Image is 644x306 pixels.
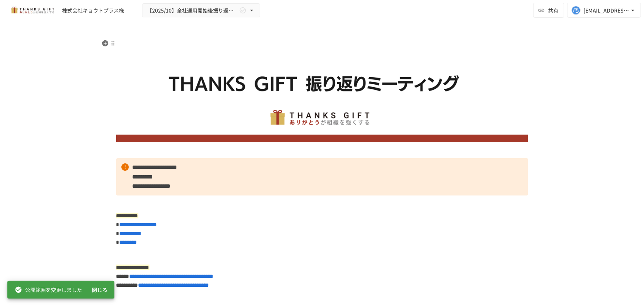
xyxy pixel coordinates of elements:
div: 株式会社キョウトプラス様 [62,7,124,14]
img: zhuJAIW66PrLT8Ex1PiLXbWmz8S8D9VzutwwhhdAGyh [116,39,528,142]
button: 共有 [533,3,564,18]
div: 公開範囲を変更しました [15,283,82,296]
span: 共有 [548,6,558,14]
button: 閉じる [88,283,111,297]
img: mMP1OxWUAhQbsRWCurg7vIHe5HqDpP7qZo7fRoNLXQh [9,4,56,16]
span: 【2025/10】全社運用開始後振り返りミーティング [147,6,238,15]
div: [EMAIL_ADDRESS][DOMAIN_NAME] [583,6,629,15]
button: [EMAIL_ADDRESS][DOMAIN_NAME] [567,3,641,18]
button: 【2025/10】全社運用開始後振り返りミーティング [142,3,260,18]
